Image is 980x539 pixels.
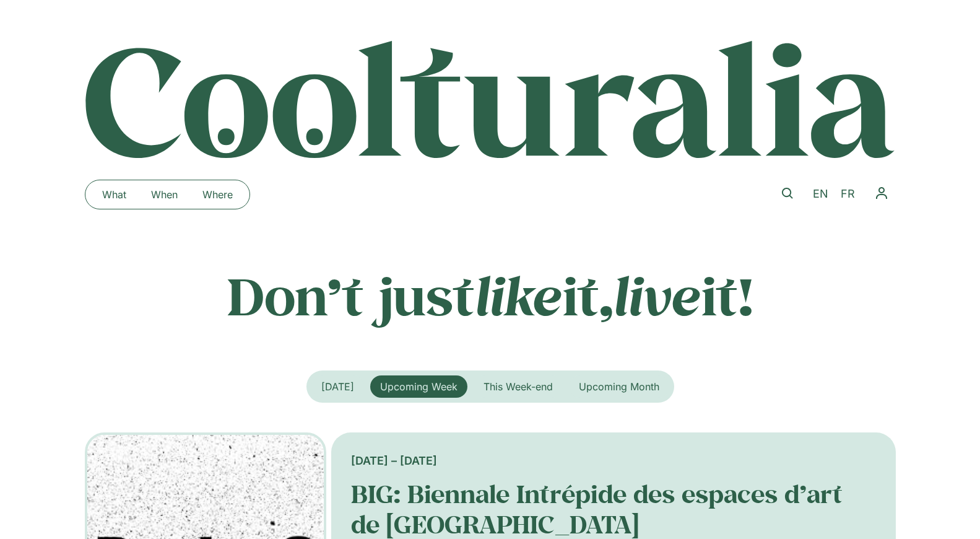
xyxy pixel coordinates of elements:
[483,380,553,393] span: This Week-end
[85,265,896,326] p: Don’t just it, it!
[579,380,659,393] span: Upcoming Month
[835,185,861,203] a: FR
[380,380,457,393] span: Upcoming Week
[813,187,828,200] span: EN
[807,185,835,203] a: EN
[475,261,563,330] em: like
[351,452,876,469] div: [DATE] – [DATE]
[90,185,139,204] a: What
[90,185,245,204] nav: Menu
[614,261,701,330] em: live
[190,185,245,204] a: Where
[867,179,896,208] button: Menu Toggle
[321,380,354,393] span: [DATE]
[139,185,190,204] a: When
[841,187,855,200] span: FR
[867,179,896,208] nav: Menu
